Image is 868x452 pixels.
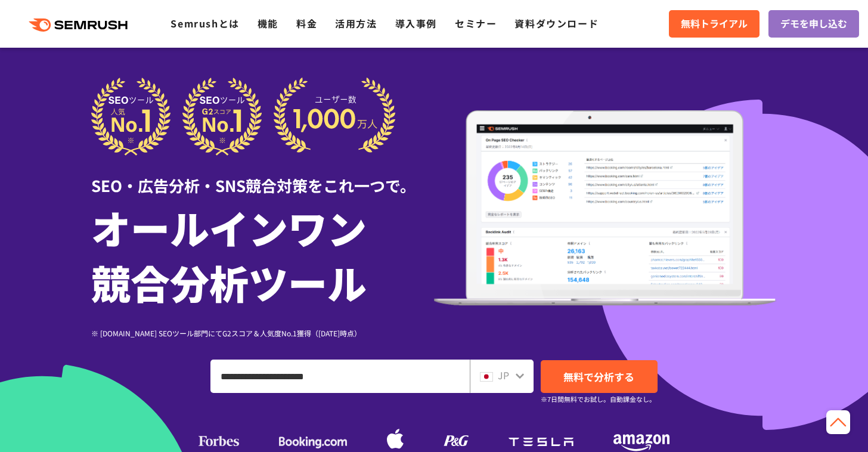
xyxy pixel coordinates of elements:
a: 機能 [258,16,278,30]
span: 無料で分析する [563,369,634,384]
input: ドメイン、キーワードまたはURLを入力してください [211,360,469,392]
div: SEO・広告分析・SNS競合対策をこれ一つで。 [91,156,434,197]
a: 無料で分析する [541,360,658,393]
iframe: Help widget launcher [762,405,855,439]
span: 無料トライアル [681,16,748,32]
a: デモを申し込む [768,10,859,38]
a: 無料トライアル [669,10,759,38]
span: JP [498,368,509,382]
div: ※ [DOMAIN_NAME] SEOツール部門にてG2スコア＆人気度No.1獲得（[DATE]時点） [91,327,434,339]
h1: オールインワン 競合分析ツール [91,200,434,309]
a: 活用方法 [335,16,377,30]
small: ※7日間無料でお試し。自動課金なし。 [541,394,656,405]
span: デモを申し込む [780,16,847,32]
a: Semrushとは [170,16,239,30]
a: 資料ダウンロード [514,16,599,30]
a: 導入事例 [395,16,437,30]
a: セミナー [455,16,497,30]
a: 料金 [296,16,317,30]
